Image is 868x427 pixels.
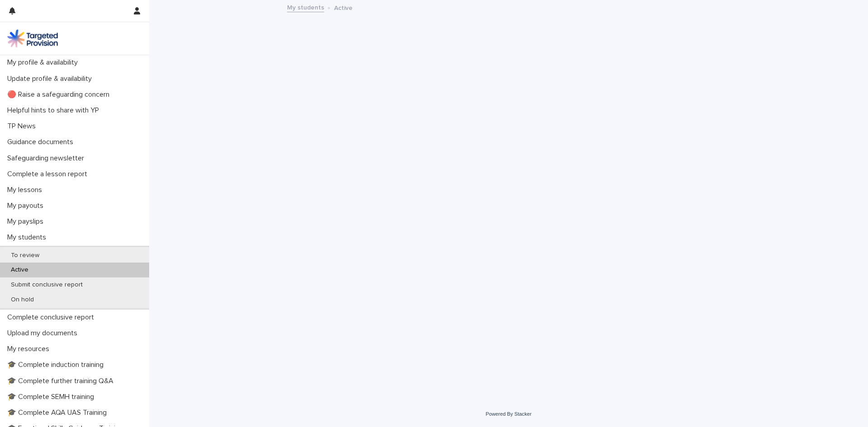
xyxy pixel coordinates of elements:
[4,266,36,274] p: Active
[4,154,91,163] p: Safeguarding newsletter
[4,377,121,385] p: 🎓 Complete further training Q&A
[4,329,85,338] p: Upload my documents
[4,313,101,322] p: Complete conclusive report
[4,122,43,131] p: TP News
[4,296,41,304] p: On hold
[4,106,106,115] p: Helpful hints to share with YP
[4,75,99,83] p: Update profile & availability
[7,29,58,47] img: M5nRWzHhSzIhMunXDL62
[4,281,90,289] p: Submit conclusive report
[4,138,80,146] p: Guidance documents
[4,217,51,226] p: My payslips
[4,233,53,242] p: My students
[4,202,51,210] p: My payouts
[486,411,531,417] a: Powered By Stacker
[4,408,114,417] p: 🎓 Complete AQA UAS Training
[4,170,94,178] p: Complete a lesson report
[334,2,353,12] p: Active
[287,2,324,12] a: My students
[4,361,111,369] p: 🎓 Complete induction training
[4,393,101,401] p: 🎓 Complete SEMH training
[4,252,47,259] p: To review
[4,345,57,353] p: My resources
[4,90,117,99] p: 🔴 Raise a safeguarding concern
[4,58,85,67] p: My profile & availability
[4,186,49,194] p: My lessons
